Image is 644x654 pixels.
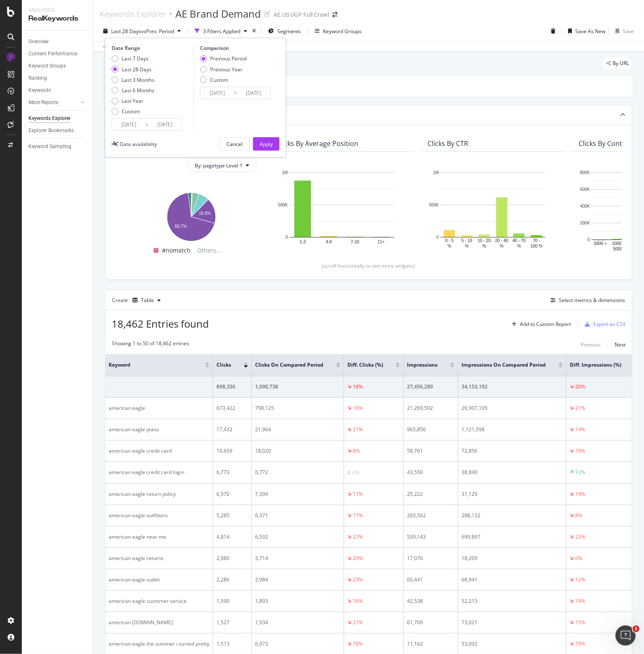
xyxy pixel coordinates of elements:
[407,469,454,476] div: 43,550
[353,490,363,498] div: 11%
[141,28,174,35] span: vs Prev. Period
[29,126,87,135] a: Explorer Bookmarks
[216,383,248,391] div: 898,356
[200,66,247,73] div: Previous Year
[407,619,454,626] div: 61,709
[461,404,563,412] div: 26,907,105
[112,55,154,62] div: Last 7 Days
[260,141,273,148] div: Apply
[461,512,563,519] div: 288,132
[109,490,209,498] div: american eagle return policy
[201,87,234,99] input: Start Date
[407,597,454,605] div: 42,538
[141,298,154,303] div: Table
[255,555,340,562] div: 3,714
[285,235,288,240] text: 0
[580,187,590,192] text: 600K
[575,447,585,455] div: 19%
[581,341,601,348] div: Previous
[109,404,209,412] div: american eagle
[255,533,340,541] div: 6,592
[575,404,585,412] div: 21%
[109,555,209,562] div: american eagle returns
[29,14,86,23] div: RealKeywords
[429,203,439,207] text: 500K
[353,533,363,541] div: 27%
[122,97,143,104] div: Last Year
[112,317,209,331] span: 18,462 Entries found
[255,404,340,412] div: 798,125
[353,555,363,562] div: 20%
[109,361,193,369] span: Keyword
[353,404,363,412] div: 16%
[575,597,585,605] div: 19%
[300,240,306,244] text: 1-3
[276,168,407,250] svg: A chart.
[461,426,563,433] div: 1,121,598
[353,640,363,648] div: 78%
[461,469,563,476] div: 38,840
[565,24,605,38] button: Save As New
[347,361,383,369] span: Diff. Clicks (%)
[29,114,87,123] a: Keywords Explorer
[29,98,58,107] div: More Reports
[570,361,621,369] span: Diff. Impressions (%)
[255,383,340,391] div: 1,090,738
[122,108,140,115] div: Custom
[200,76,247,83] div: Custom
[407,533,454,541] div: 539,143
[122,55,149,62] div: Last 7 Days
[347,472,351,474] img: Equal
[210,55,247,62] div: Previous Period
[407,426,454,433] div: 965,856
[109,426,209,433] div: american eagle jeans
[407,490,454,498] div: 25,222
[461,640,563,648] div: 53,092
[513,238,526,243] text: 40 - 70
[615,341,626,348] div: Next
[216,619,248,626] div: 1,527
[559,297,625,304] div: Select metrics & dimensions
[255,426,340,433] div: 21,964
[29,62,66,70] div: Keyword Groups
[580,170,590,175] text: 800K
[29,126,74,135] div: Explorer Bookmarks
[482,244,486,248] text: %
[122,87,154,94] div: Last 6 Months
[461,555,563,562] div: 18,209
[109,469,209,476] div: american eagle credit card login
[407,555,454,562] div: 17,070
[580,204,590,208] text: 400K
[311,24,365,38] button: Keyword Groups
[29,50,87,58] a: Content Performance
[581,340,601,350] button: Previous
[581,318,626,331] button: Export as CSV
[255,640,340,648] div: 6,973
[227,141,242,148] div: Cancel
[112,87,154,94] div: Last 6 Months
[29,114,70,123] div: Keywords Explorer
[216,640,248,648] div: 1,513
[517,244,521,248] text: %
[615,625,636,646] iframe: Intercom live chat
[109,640,209,648] div: american eagle the summer i turned pretty
[351,240,359,244] text: 7-10
[100,9,166,18] a: Keywords Explorer
[274,10,329,19] div: AE US UGP Full Crawl
[188,159,256,172] button: By: pagetype Level 1
[461,597,563,605] div: 52,213
[125,188,256,242] svg: A chart.
[448,244,451,248] text: %
[436,235,439,240] text: 0
[216,361,231,369] span: Clicks
[109,576,209,584] div: american eagle outlet
[112,119,146,130] input: Start Date
[29,98,78,107] a: More Reports
[612,241,624,246] text: 1000 -
[594,241,607,246] text: 5000 +
[478,238,491,243] text: 10 - 20
[195,162,242,169] span: By: pagetype Level 1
